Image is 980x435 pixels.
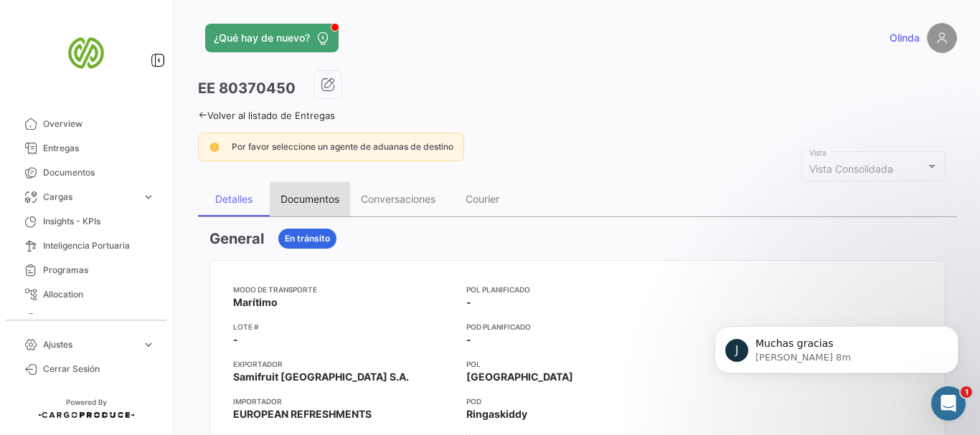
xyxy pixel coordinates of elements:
[43,312,155,325] span: Courier
[11,307,161,331] a: Courier
[233,321,455,333] app-card-info-title: Lote #
[11,282,161,307] a: Allocation
[215,193,253,205] div: Detalles
[233,370,409,384] span: Samifruit [GEOGRAPHIC_DATA] S.A.
[693,296,980,396] iframe: Intercom notifications mensaje
[927,23,957,53] img: placeholder-user.png
[214,31,310,45] span: ¿Qué hay de nuevo?
[11,209,161,234] a: Insights - KPIs
[50,17,122,89] img: san-miguel-logo.png
[11,234,161,258] a: Inteligencia Portuaria
[931,386,966,421] iframe: Intercom live chat
[43,239,155,252] span: Inteligencia Portuaria
[285,232,330,245] span: En tránsito
[209,229,264,249] h3: General
[466,321,688,333] app-card-info-title: POD Planificado
[890,31,920,45] span: Olinda
[466,295,471,310] span: -
[43,118,155,130] span: Overview
[205,24,339,52] button: ¿Qué hay de nuevo?
[466,358,688,370] app-card-info-title: POL
[466,370,573,384] span: [GEOGRAPHIC_DATA]
[43,338,136,351] span: Ajustes
[466,284,688,295] app-card-info-title: POL Planificado
[232,141,453,152] span: Por favor seleccione un agente de aduanas de destino
[11,112,161,136] a: Overview
[142,338,155,351] span: expand_more
[466,396,688,407] app-card-info-title: POD
[43,215,155,228] span: Insights - KPIs
[466,333,471,347] span: -
[233,396,455,407] app-card-info-title: Importador
[466,407,527,421] span: Ringaskiddy
[198,78,296,98] h3: EE 80370450
[281,193,339,205] div: Documentos
[11,136,161,161] a: Entregas
[43,264,155,277] span: Programas
[233,284,455,295] app-card-info-title: Modo de Transporte
[233,358,455,370] app-card-info-title: Exportador
[233,333,238,347] span: -
[43,142,155,155] span: Entregas
[43,166,155,179] span: Documentos
[43,363,155,376] span: Cerrar Sesión
[233,407,372,421] span: EUROPEAN REFRESHMENTS
[11,161,161,185] a: Documentos
[198,110,335,121] a: Volver al listado de Entregas
[43,288,155,301] span: Allocation
[233,295,278,310] span: Marítimo
[43,191,136,204] span: Cargas
[11,258,161,282] a: Programas
[466,193,499,205] div: Courier
[142,191,155,204] span: expand_more
[809,163,893,175] mat-select-trigger: Vista Consolidada
[361,193,435,205] div: Conversaciones
[961,386,972,398] span: 1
